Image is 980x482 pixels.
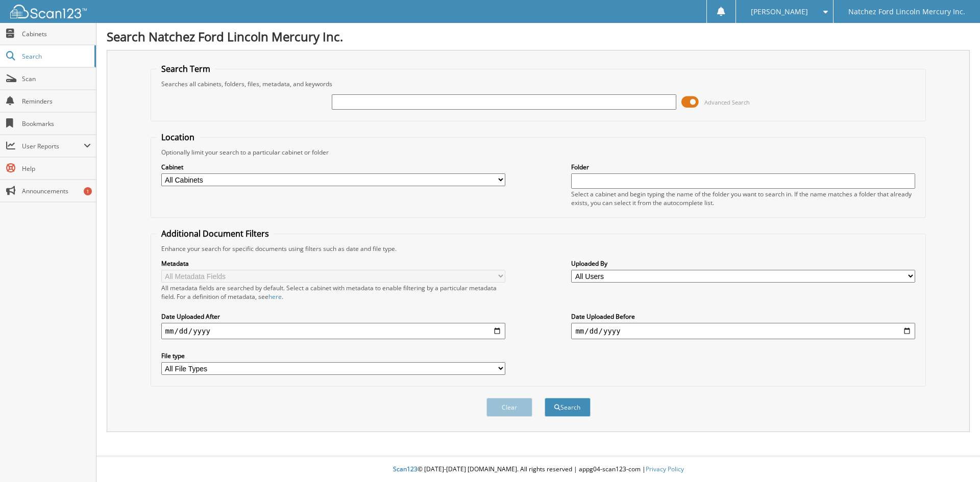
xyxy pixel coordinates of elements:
[107,28,970,45] h1: Search Natchez Ford Lincoln Mercury Inc.
[10,5,87,18] img: scan123-logo-white.svg
[22,74,91,83] span: Scan
[22,119,91,128] span: Bookmarks
[571,323,915,339] input: end
[571,190,915,207] div: Select a cabinet and begin typing the name of the folder you want to search in. If the name match...
[22,187,91,195] span: Announcements
[486,398,532,417] button: Clear
[646,465,684,473] a: Privacy Policy
[848,9,965,15] span: Natchez Ford Lincoln Mercury Inc.
[156,148,921,157] div: Optionally limit your search to a particular cabinet or folder
[571,259,915,268] label: Uploaded By
[22,164,91,173] span: Help
[161,323,505,339] input: start
[22,30,91,38] span: Cabinets
[22,52,89,61] span: Search
[571,163,915,171] label: Folder
[161,163,505,171] label: Cabinet
[156,63,215,74] legend: Search Term
[96,457,980,482] div: © [DATE]-[DATE] [DOMAIN_NAME]. All rights reserved | appg04-scan123-com |
[393,465,418,473] span: Scan123
[751,9,808,15] span: [PERSON_NAME]
[84,187,92,195] div: 1
[156,80,921,88] div: Searches all cabinets, folders, files, metadata, and keywords
[161,259,505,268] label: Metadata
[571,312,915,321] label: Date Uploaded Before
[161,284,505,301] div: All metadata fields are searched by default. Select a cabinet with metadata to enable filtering b...
[22,97,91,106] span: Reminders
[22,142,84,150] span: User Reports
[704,98,750,106] span: Advanced Search
[156,132,200,143] legend: Location
[156,228,274,239] legend: Additional Document Filters
[545,398,591,417] button: Search
[161,351,505,360] label: File type
[161,312,505,321] label: Date Uploaded After
[268,292,282,301] a: here
[156,244,921,253] div: Enhance your search for specific documents using filters such as date and file type.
